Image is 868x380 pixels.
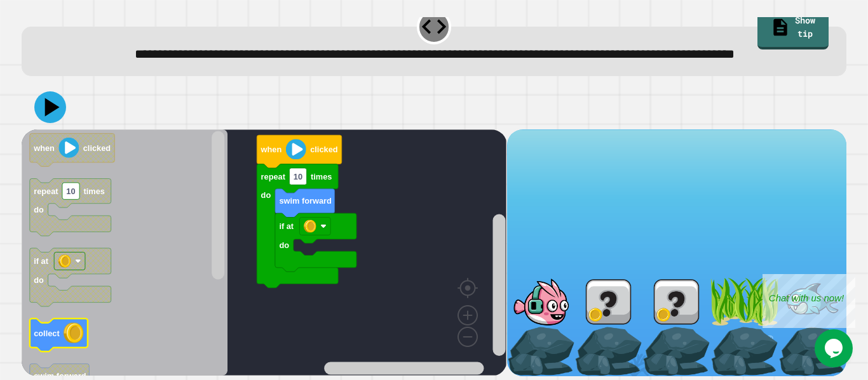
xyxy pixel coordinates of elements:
text: swim forward [280,196,332,206]
text: when [261,145,282,154]
text: do [280,240,290,250]
text: do [261,190,271,200]
text: do [34,205,44,214]
text: times [311,172,332,181]
text: repeat [261,172,286,181]
text: times [84,187,105,196]
iframe: chat widget [763,274,855,328]
a: Show tip [757,7,829,49]
iframe: chat widget [815,329,855,367]
text: 10 [67,187,76,196]
text: when [33,143,55,153]
div: Blockly Workspace [22,129,506,376]
text: 10 [294,172,302,181]
text: if at [280,221,294,231]
text: collect [34,329,60,338]
text: repeat [34,187,58,196]
text: clicked [83,143,111,153]
text: clicked [310,145,337,154]
text: if at [34,256,48,266]
text: do [34,275,44,285]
